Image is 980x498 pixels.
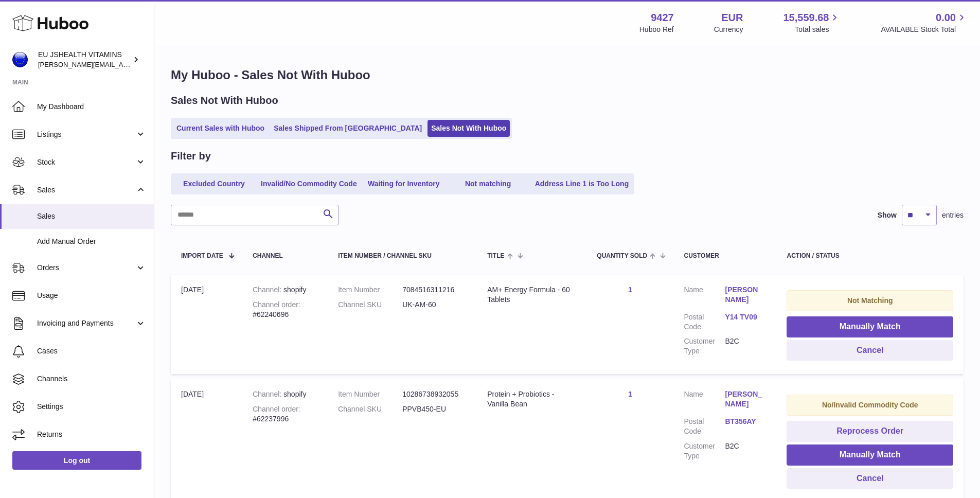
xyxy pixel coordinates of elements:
button: Manually Match [787,316,953,337]
div: AM+ Energy Formula - 60 Tablets [487,285,576,305]
div: EU JSHEALTH VITAMINS [38,50,131,69]
strong: No/Invalid Commodity Code [822,401,918,409]
div: Channel [253,253,317,259]
strong: 9427 [651,11,674,25]
a: 1 [628,390,632,398]
dt: Name [684,389,725,412]
div: shopify [253,389,317,399]
button: Cancel [787,340,953,361]
h2: Filter by [171,149,211,163]
span: AVAILABLE Stock Total [881,25,968,34]
dt: Name [684,285,725,307]
dt: Channel SKU [338,404,402,414]
div: #62240696 [253,300,317,319]
button: Manually Match [787,444,953,466]
span: Returns [37,430,146,439]
a: 0.00 AVAILABLE Stock Total [881,11,968,34]
a: 15,559.68 Total sales [783,11,841,34]
dt: Item Number [338,285,402,295]
span: Quantity Sold [597,253,647,259]
span: Usage [37,291,146,300]
dt: Postal Code [684,417,725,436]
div: Action / Status [787,253,953,259]
span: entries [942,210,964,220]
div: #62237996 [253,404,317,424]
a: Current Sales with Huboo [173,120,268,137]
div: Currency [714,25,743,34]
span: My Dashboard [37,102,146,112]
h1: My Huboo - Sales Not With Huboo [171,67,964,83]
td: [DATE] [171,275,242,374]
a: [PERSON_NAME] [725,285,766,305]
img: laura@jessicasepel.com [12,52,28,67]
a: Waiting for Inventory [363,175,445,192]
strong: Channel order [253,300,300,309]
span: Sales [37,185,135,195]
dt: Customer Type [684,336,725,356]
span: Total sales [795,25,841,34]
strong: Channel order [253,405,300,413]
a: Sales Not With Huboo [427,120,510,137]
dd: UK-AM-60 [402,300,467,310]
button: Cancel [787,468,953,489]
a: Address Line 1 is Too Long [531,175,633,192]
button: Reprocess Order [787,421,953,442]
a: [PERSON_NAME] [725,389,766,409]
a: 1 [628,286,632,294]
span: Sales [37,211,146,221]
div: shopify [253,285,317,295]
span: [PERSON_NAME][EMAIL_ADDRESS][DOMAIN_NAME] [38,60,206,68]
div: Item Number / Channel SKU [338,253,467,259]
span: Settings [37,402,146,412]
span: Cases [37,346,146,356]
span: 0.00 [936,11,956,25]
div: Customer [684,253,766,259]
div: Huboo Ref [639,25,674,34]
span: Invoicing and Payments [37,318,135,328]
span: Channels [37,374,146,384]
a: Log out [12,451,141,470]
dt: Item Number [338,389,402,399]
dd: PPVB450-EU [402,404,467,414]
a: BT356AY [725,417,766,426]
a: Y14 TV09 [725,312,766,322]
dd: 7084516311216 [402,285,467,295]
dt: Customer Type [684,441,725,461]
dd: 10286738932055 [402,389,467,399]
span: 15,559.68 [783,11,829,25]
dt: Postal Code [684,312,725,332]
span: Stock [37,157,135,167]
span: Add Manual Order [37,237,146,246]
strong: EUR [721,11,743,25]
h2: Sales Not With Huboo [171,94,278,108]
a: Excluded Country [173,175,255,192]
dd: B2C [725,441,766,461]
span: Import date [181,253,223,259]
label: Show [878,210,897,220]
span: Title [487,253,504,259]
dd: B2C [725,336,766,356]
div: Protein + Probiotics - Vanilla Bean [487,389,576,409]
span: Orders [37,263,135,273]
a: Sales Shipped From [GEOGRAPHIC_DATA] [270,120,425,137]
dt: Channel SKU [338,300,402,310]
a: Not matching [447,175,529,192]
strong: Channel [253,390,283,398]
strong: Not Matching [847,296,893,305]
a: Invalid/No Commodity Code [257,175,361,192]
strong: Channel [253,286,283,294]
span: Listings [37,130,135,139]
